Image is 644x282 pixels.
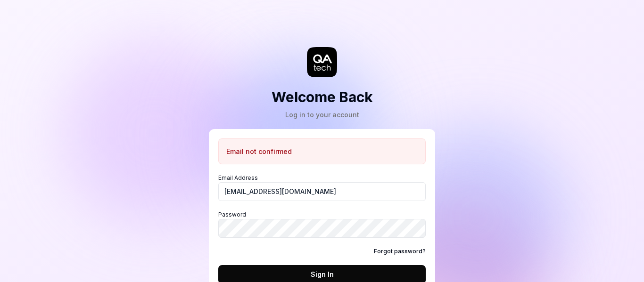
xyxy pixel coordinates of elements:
[374,247,426,256] a: Forgot password?
[218,219,426,238] input: Password
[218,182,426,201] input: Email Address
[218,210,426,238] label: Password
[272,87,373,108] h2: Welcome Back
[226,146,292,156] p: Email not confirmed
[272,110,373,120] div: Log in to your account
[218,174,426,201] label: Email Address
